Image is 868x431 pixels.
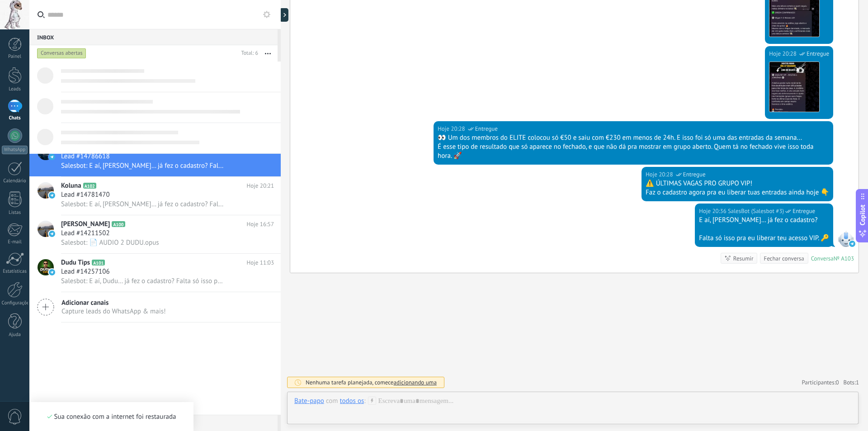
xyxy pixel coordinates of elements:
[2,178,28,184] div: Calendário
[844,379,859,386] span: Bots:
[2,269,28,275] div: Estatísticas
[92,260,105,265] span: A101
[49,231,55,237] img: icon
[61,200,224,208] span: Salesbot: E aí, [PERSON_NAME]… já fez o cadastro? Falta só isso pra eu liberar teu acesso VIP. 🔑
[37,48,86,59] div: Conversas abertas
[306,379,437,386] div: Nenhuma tarefa planejada, comece
[699,207,728,216] div: Hoje 20:36
[61,258,90,267] span: Dudu Tips
[61,152,110,161] span: Lead #14786618
[393,379,436,386] span: adicionando uma
[326,397,338,406] span: com
[769,62,819,112] img: 1801d252-317c-421b-ae08-1367158e1aa1
[61,307,166,316] span: Capture leads do WhatsApp & mais!
[61,220,110,229] span: [PERSON_NAME]
[247,258,274,267] span: Hoje 11:03
[2,146,28,154] div: WhatsApp
[61,238,159,247] span: Salesbot: 📄 AUDIO 2 DUDU.opus
[438,124,467,133] div: Hoje 20:28
[49,269,55,275] img: icon
[279,8,288,22] div: Mostrar
[858,204,867,225] span: Copilot
[112,221,125,227] span: A100
[29,215,281,253] a: avataricon[PERSON_NAME]A100Hoje 16:57Lead #14211502Salesbot: 📄 AUDIO 2 DUDU.opus
[29,29,278,45] div: Inbox
[438,133,829,142] div: 👀 Um dos membros do ELITE colocou só €50 e saiu com €230 em menos de 24h. E isso foi só uma das e...
[764,254,804,263] div: Fechar conversa
[856,379,859,386] span: 1
[2,300,28,306] div: Configurações
[2,54,28,60] div: Painel
[83,183,96,189] span: A102
[61,161,224,170] span: Salesbot: E aí, [PERSON_NAME]… já fez o cadastro? Falta só isso pra eu liberar teu acesso VIP. 🔑
[699,234,829,243] div: Falta só isso pra eu liberar teu acesso VIP. 🔑
[2,115,28,121] div: Chats
[247,220,274,229] span: Hoje 16:57
[49,192,55,199] img: icon
[838,231,854,247] span: SalesBot
[247,181,274,190] span: Hoje 20:21
[683,170,706,179] span: Entregue
[807,49,829,58] span: Entregue
[728,207,784,216] span: SalesBot (Salesbot #3)
[2,86,28,92] div: Leads
[61,190,110,199] span: Lead #14781470
[49,154,55,160] img: icon
[61,267,110,276] span: Lead #14257106
[47,412,176,421] div: Sua conexão com a internet foi restaurada
[61,298,166,307] span: Adicionar canais
[699,216,829,225] div: E aí, [PERSON_NAME]… já fez o cadastro?
[646,188,829,197] div: Faz o cadastro agora pra eu liberar tuas entradas ainda hoje 👇
[475,124,498,133] span: Entregue
[2,239,28,245] div: E-mail
[834,255,854,262] div: № A103
[2,210,28,216] div: Listas
[646,170,675,179] div: Hoje 20:28
[29,138,281,176] a: avataricon[PERSON_NAME]A103Hoje 20:36Lead #14786618Salesbot: E aí, [PERSON_NAME]… já fez o cadast...
[340,397,364,405] div: todos os
[364,397,365,406] span: :
[29,254,281,292] a: avatariconDudu TipsA101Hoje 11:03Lead #14257106Salesbot: E aí, Dudu… já fez o cadastro? Falta só ...
[29,177,281,215] a: avatariconKolunaA102Hoje 20:21Lead #14781470Salesbot: E aí, [PERSON_NAME]… já fez o cadastro? Fal...
[733,254,754,263] div: Resumir
[238,49,258,58] div: Total: 6
[836,379,839,386] span: 0
[646,179,829,188] div: ⚠️ ÚLTIMAS VAGAS PRO GRUPO VIP!
[61,229,110,238] span: Lead #14211502
[769,49,798,58] div: Hoje 20:28
[61,181,81,190] span: Koluna
[802,379,839,386] a: Participantes:0
[849,241,855,247] img: telegram-sm.svg
[811,255,834,262] div: Conversa
[438,142,829,161] div: É esse tipo de resultado que só aparece no fechado, e que não dá pra mostrar em grupo aberto. Que...
[2,332,28,338] div: Ajuda
[793,207,815,216] span: Entregue
[61,277,224,285] span: Salesbot: E aí, Dudu… já fez o cadastro? Falta só isso pra eu liberar teu acesso VIP. 🔑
